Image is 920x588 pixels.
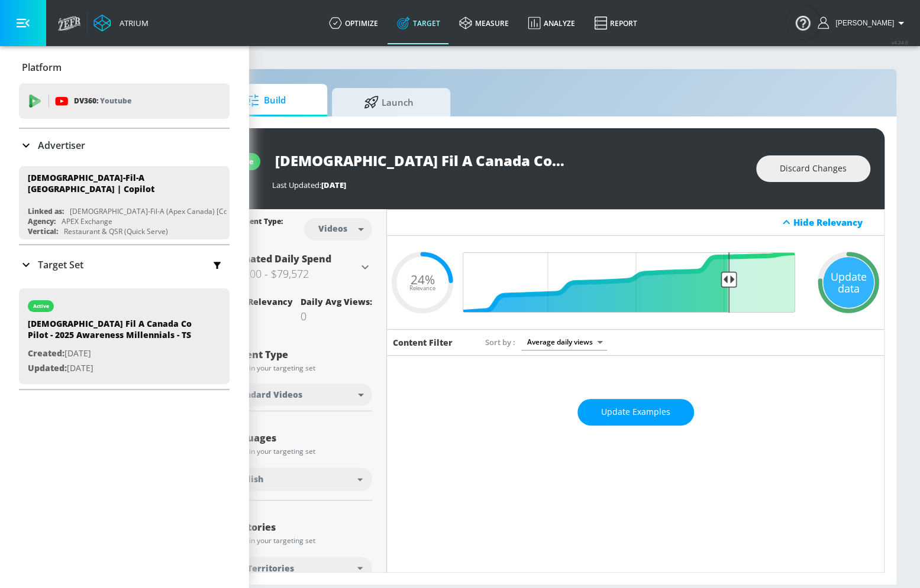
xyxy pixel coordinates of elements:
[272,180,744,190] div: Last Updated:
[793,216,877,228] div: Hide Relevancy
[301,296,372,307] div: Daily Avg Views:
[19,288,230,384] div: active[DEMOGRAPHIC_DATA] Fil A Canada Co Pilot - 2025 Awareness Millennials - TSCreated:[DATE]Upd...
[823,257,874,308] div: Update data
[585,2,647,44] a: Report
[470,252,801,313] input: Final Threshold
[93,14,149,32] a: Atrium
[485,337,515,347] span: Sort by
[19,129,230,162] div: Advertiser
[19,245,230,284] div: Target Set
[577,399,694,425] button: Update Examples
[28,361,193,376] p: [DATE]
[344,88,434,116] span: Launch
[393,337,453,348] h6: Content Filter
[115,18,149,28] div: Atrium
[70,206,247,216] div: [DEMOGRAPHIC_DATA]-Fil-A (Apex Canada) [Co-Pilot]
[224,365,372,372] div: Include in your targeting set
[224,467,372,491] div: English
[224,296,293,307] div: Total Relevancy
[312,223,353,233] div: Videos
[28,362,67,373] span: Updated:
[64,226,168,236] div: Restaurant & QSR (Quick Serve)
[224,537,372,544] div: Include in your targeting set
[224,252,331,265] span: Estimated Daily Spend
[33,303,49,309] div: active
[786,6,819,39] button: Open Resource Center
[221,86,311,115] span: Build
[28,206,64,216] div: Linked as:
[450,2,518,44] a: measure
[19,166,230,239] div: [DEMOGRAPHIC_DATA]-Fil-A [GEOGRAPHIC_DATA] | CopilotLinked as:[DEMOGRAPHIC_DATA]-Fil-A (Apex Cana...
[818,16,908,30] button: [PERSON_NAME]
[28,346,193,361] p: [DATE]
[28,226,58,236] div: Vertical:
[224,265,358,282] h3: $55,700 - $79,572
[521,334,607,350] div: Average daily views
[22,61,62,74] p: Platform
[387,209,884,236] div: Hide Relevancy
[756,155,870,182] button: Discard Changes
[224,448,372,455] div: Include in your targeting set
[28,347,64,359] span: Created:
[19,51,230,84] div: Platform
[831,19,894,27] span: login as: kylie.geatz@zefr.com
[232,389,302,401] span: Standard Videos
[601,405,670,420] span: Update Examples
[28,216,56,226] div: Agency:
[100,95,131,107] p: Youtube
[62,216,112,226] div: APEX Exchange
[224,433,372,443] div: Languages
[38,139,85,152] p: Advertiser
[319,2,388,44] a: optimize
[321,180,346,190] span: [DATE]
[38,258,83,271] p: Target Set
[224,522,372,532] div: Territories
[224,557,372,580] div: All Territories
[224,309,293,323] div: 24%
[388,2,450,44] a: Target
[224,216,283,229] div: Placement Type:
[28,172,210,194] div: [DEMOGRAPHIC_DATA]-Fil-A [GEOGRAPHIC_DATA] | Copilot
[409,285,435,291] span: Relevance
[224,252,372,282] div: Estimated Daily Spend$55,700 - $79,572
[19,83,230,119] div: DV360: Youtube
[411,273,435,285] span: 24%
[233,563,294,574] span: All Territories
[224,350,372,359] div: Content Type
[28,318,193,346] div: [DEMOGRAPHIC_DATA] Fil A Canada Co Pilot - 2025 Awareness Millennials - TS
[301,309,372,323] div: 0
[74,95,131,108] p: DV360:
[892,39,908,46] span: v 4.24.0
[780,161,847,176] span: Discard Changes
[518,2,585,44] a: Analyze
